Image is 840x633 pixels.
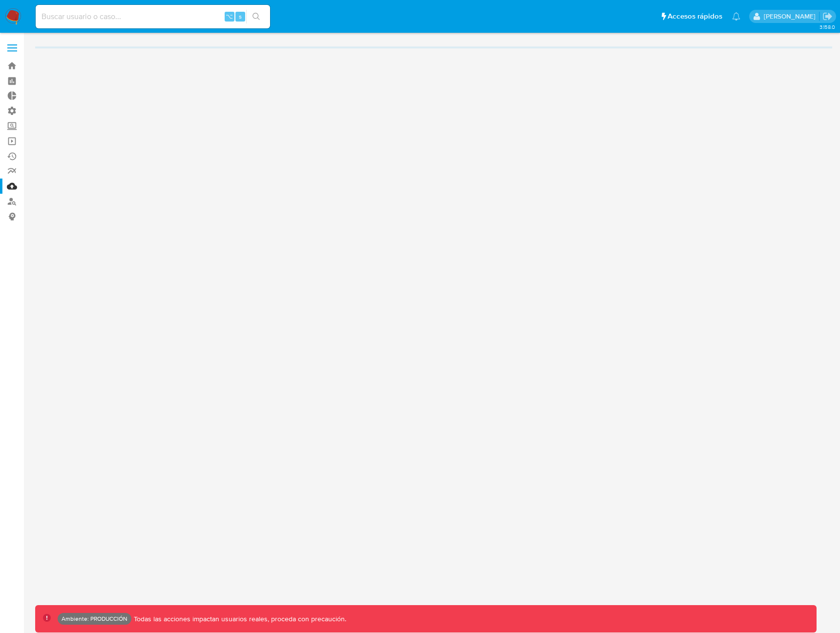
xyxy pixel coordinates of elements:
p: gaspar.zanini@mercadolibre.com [764,12,819,21]
span: s [239,12,242,21]
p: Todas las acciones impactan usuarios reales, proceda con precaución. [131,614,346,624]
span: ⌥ [226,12,233,21]
input: Buscar usuario o caso... [36,10,270,23]
p: Ambiente: PRODUCCIÓN [62,617,127,621]
button: search-icon [246,10,266,23]
a: Notificaciones [732,12,740,21]
a: Salir [822,11,833,22]
span: Accesos rápidos [668,11,722,22]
